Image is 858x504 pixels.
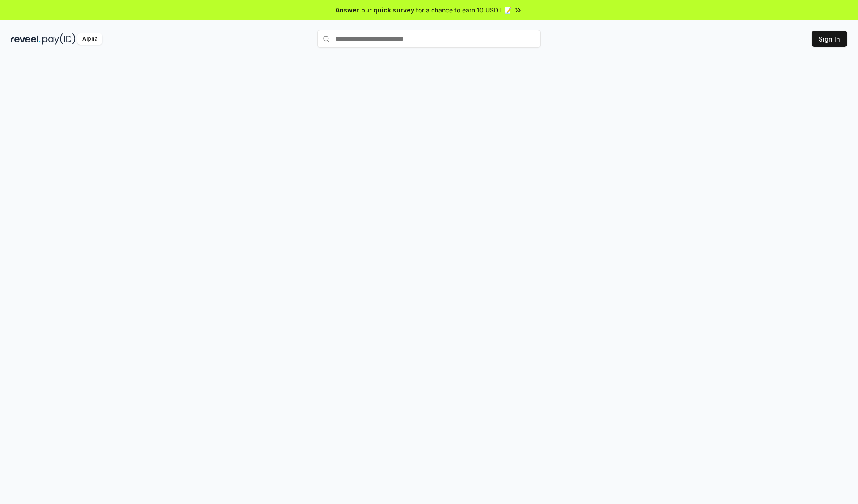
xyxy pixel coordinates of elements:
span: Answer our quick survey [336,5,414,15]
img: reveel_dark [11,33,41,45]
span: for a chance to earn 10 USDT 📝 [416,5,512,15]
img: pay_id [42,33,76,45]
button: Sign In [812,31,847,47]
div: Alpha [77,33,102,45]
